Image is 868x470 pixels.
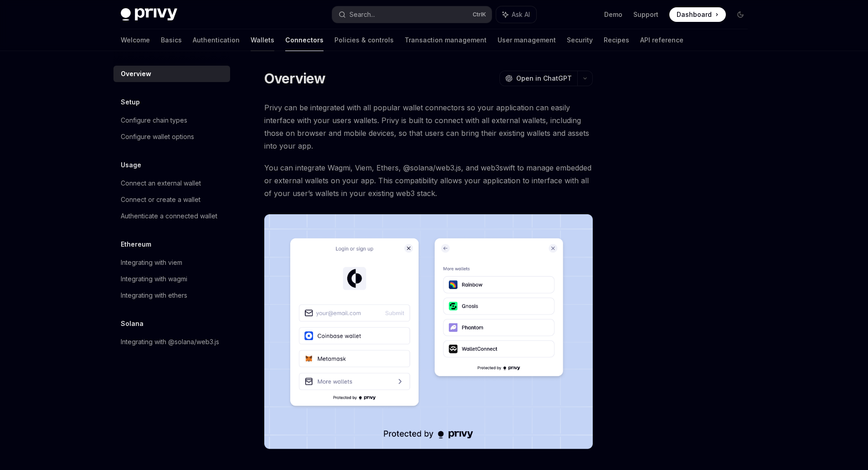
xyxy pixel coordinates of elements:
span: Open in ChatGPT [516,74,572,83]
h5: Setup [121,97,140,108]
a: Authentication [193,29,240,51]
div: Integrating with ethers [121,290,187,301]
a: Overview [113,66,230,82]
a: Welcome [121,29,150,51]
h5: Ethereum [121,239,151,250]
a: Demo [604,10,622,19]
img: Connectors3 [264,214,593,449]
a: User management [498,29,556,51]
button: Ask AI [496,6,536,23]
a: Authenticate a connected wallet [113,208,230,224]
div: Connect an external wallet [121,178,201,189]
h5: Usage [121,160,141,170]
span: Privy can be integrated with all popular wallet connectors so your application can easily interfa... [264,101,593,152]
a: Support [633,10,658,19]
a: Recipes [604,29,629,51]
div: Integrating with wagmi [121,274,187,284]
div: Configure chain types [121,115,187,126]
span: Ctrl K [473,11,486,18]
div: Overview [121,68,151,79]
button: Search...CtrlK [332,6,492,23]
span: Ask AI [512,10,530,19]
a: Security [567,29,593,51]
button: Toggle dark mode [733,7,748,22]
a: Connect or create a wallet [113,191,230,208]
span: Dashboard [677,10,712,19]
a: API reference [640,29,683,51]
a: Configure wallet options [113,129,230,145]
a: Policies & controls [334,29,394,51]
div: Integrating with viem [121,257,182,268]
a: Configure chain types [113,112,230,129]
a: Basics [161,29,182,51]
a: Integrating with ethers [113,287,230,304]
div: Connect or create a wallet [121,194,200,205]
a: Transaction management [405,29,487,51]
a: Integrating with viem [113,254,230,271]
h5: Solana [121,318,144,329]
a: Integrating with @solana/web3.js [113,334,230,350]
div: Integrating with @solana/web3.js [121,336,219,347]
div: Search... [349,9,375,20]
a: Integrating with wagmi [113,271,230,287]
img: dark logo [121,8,177,21]
a: Dashboard [669,7,726,22]
span: You can integrate Wagmi, Viem, Ethers, @solana/web3.js, and web3swift to manage embedded or exter... [264,161,593,200]
div: Authenticate a connected wallet [121,211,217,222]
a: Connect an external wallet [113,175,230,191]
a: Connectors [285,29,324,51]
button: Open in ChatGPT [499,71,577,86]
a: Wallets [251,29,274,51]
h1: Overview [264,70,326,87]
div: Configure wallet options [121,131,194,142]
